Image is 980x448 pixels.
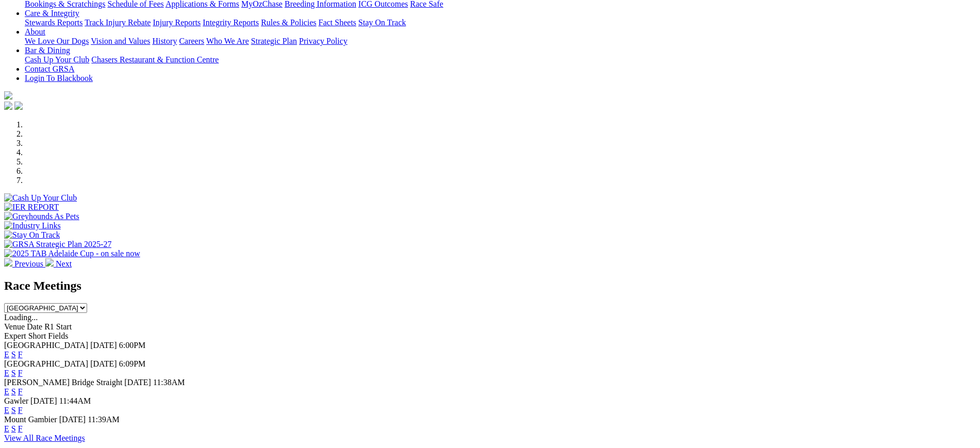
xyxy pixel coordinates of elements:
[4,359,88,368] span: [GEOGRAPHIC_DATA]
[90,359,117,368] span: [DATE]
[4,387,9,396] a: E
[11,424,16,433] a: S
[18,424,23,433] a: F
[25,27,45,36] a: About
[59,415,86,424] span: [DATE]
[179,37,204,45] a: Careers
[203,18,259,27] a: Integrity Reports
[18,406,23,414] a: F
[25,64,74,73] a: Contact GRSA
[4,406,9,414] a: E
[88,415,120,424] span: 11:39AM
[30,396,57,405] span: [DATE]
[358,18,406,27] a: Stay On Track
[14,102,23,110] img: twitter.svg
[11,406,16,414] a: S
[4,313,38,322] span: Loading...
[25,18,976,27] div: Care & Integrity
[124,378,151,387] span: [DATE]
[4,230,60,240] img: Stay On Track
[11,350,16,359] a: S
[4,341,88,350] span: [GEOGRAPHIC_DATA]
[4,378,122,387] span: [PERSON_NAME] Bridge Straight
[59,396,91,405] span: 11:44AM
[153,18,201,27] a: Injury Reports
[4,212,79,221] img: Greyhounds As Pets
[25,37,976,46] div: About
[11,387,16,396] a: S
[4,434,85,442] a: View All Race Meetings
[25,46,70,55] a: Bar & Dining
[206,37,249,45] a: Who We Are
[4,203,59,212] img: IER REPORT
[25,37,89,45] a: We Love Our Dogs
[56,259,72,268] span: Next
[261,18,317,27] a: Rules & Policies
[4,193,77,203] img: Cash Up Your Club
[25,18,82,27] a: Stewards Reports
[4,369,9,377] a: E
[4,249,140,258] img: 2025 TAB Adelaide Cup - on sale now
[11,369,16,377] a: S
[48,331,68,340] span: Fields
[85,18,151,27] a: Track Injury Rebate
[4,415,57,424] span: Mount Gambier
[91,55,219,64] a: Chasers Restaurant & Function Centre
[152,37,177,45] a: History
[4,258,12,267] img: chevron-left-pager-white.svg
[4,331,26,340] span: Expert
[25,55,976,64] div: Bar & Dining
[153,378,185,387] span: 11:38AM
[25,74,93,82] a: Login To Blackbook
[25,55,89,64] a: Cash Up Your Club
[91,37,150,45] a: Vision and Values
[4,240,111,249] img: GRSA Strategic Plan 2025-27
[4,259,45,268] a: Previous
[4,102,12,110] img: facebook.svg
[18,387,23,396] a: F
[14,259,43,268] span: Previous
[4,322,25,331] span: Venue
[27,322,42,331] span: Date
[4,279,976,293] h2: Race Meetings
[4,91,12,99] img: logo-grsa-white.png
[119,359,146,368] span: 6:09PM
[299,37,347,45] a: Privacy Policy
[25,9,79,18] a: Care & Integrity
[4,221,61,230] img: Industry Links
[28,331,46,340] span: Short
[90,341,117,350] span: [DATE]
[319,18,356,27] a: Fact Sheets
[4,350,9,359] a: E
[251,37,297,45] a: Strategic Plan
[18,350,23,359] a: F
[18,369,23,377] a: F
[45,258,54,267] img: chevron-right-pager-white.svg
[4,424,9,433] a: E
[4,396,28,405] span: Gawler
[119,341,146,350] span: 6:00PM
[44,322,72,331] span: R1 Start
[45,259,72,268] a: Next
